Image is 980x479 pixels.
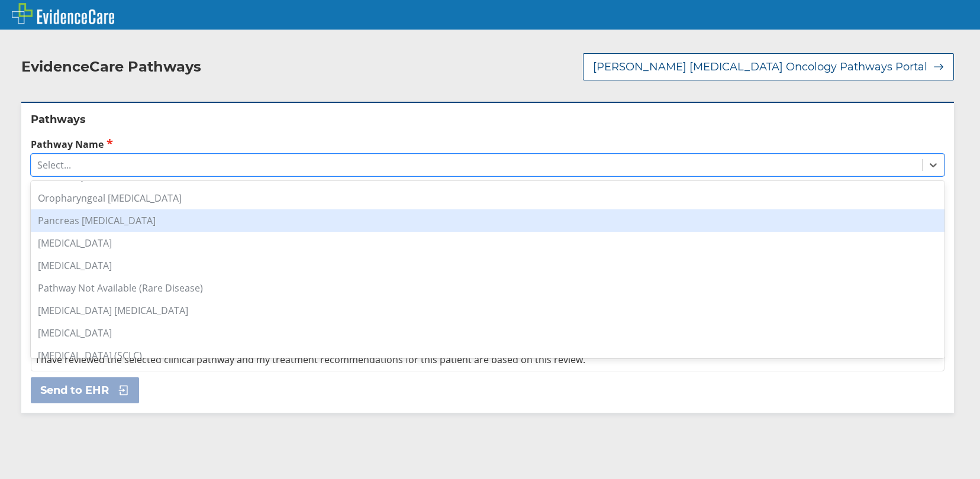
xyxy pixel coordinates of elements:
[593,60,927,74] span: [PERSON_NAME] [MEDICAL_DATA] Oncology Pathways Portal
[31,322,944,344] div: [MEDICAL_DATA]
[37,158,71,171] div: Select...
[31,254,944,277] div: [MEDICAL_DATA]
[12,3,114,24] img: EvidenceCare
[31,209,944,232] div: Pancreas [MEDICAL_DATA]
[31,377,139,403] button: Send to EHR
[31,344,944,367] div: [MEDICAL_DATA] (SCLC)
[583,53,954,80] button: [PERSON_NAME] [MEDICAL_DATA] Oncology Pathways Portal
[31,187,944,209] div: Oropharyngeal [MEDICAL_DATA]
[31,112,944,127] h2: Pathways
[31,299,944,322] div: [MEDICAL_DATA] [MEDICAL_DATA]
[31,232,944,254] div: [MEDICAL_DATA]
[36,353,585,366] span: I have reviewed the selected clinical pathway and my treatment recommendations for this patient a...
[31,137,944,151] label: Pathway Name
[21,58,201,76] h2: EvidenceCare Pathways
[31,277,944,299] div: Pathway Not Available (Rare Disease)
[40,383,109,397] span: Send to EHR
